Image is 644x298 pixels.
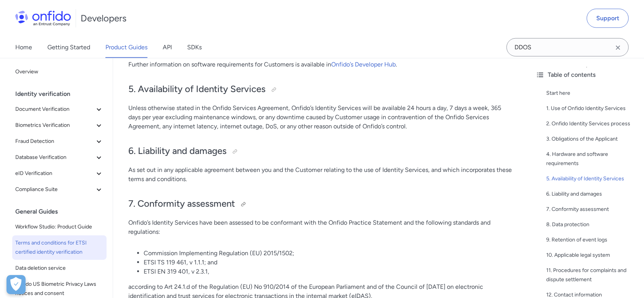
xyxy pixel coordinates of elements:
[144,258,514,267] li: ETSI TS 119 461, v 1.1.1; and
[163,37,172,58] a: API
[331,61,396,68] a: Onfido’s Developer Hub
[546,134,638,144] a: 3. Obligations of the Applicant
[546,266,638,284] a: 11. Procedures for complaints and dispute settlement
[128,104,514,131] p: Unless otherwise stated in the Onfido Services Agreement, Onfido’s Identity Services will be avai...
[12,166,107,181] button: eID Verification
[15,67,104,76] span: Overview
[15,137,94,146] span: Fraud Detection
[546,174,638,183] a: 5. Availability of Identity Services
[15,105,94,114] span: Document Verification
[546,150,638,168] a: 4. Hardware and software requirements
[12,102,107,117] button: Document Verification
[128,145,514,158] h2: 6. Liability and damages
[12,219,107,235] a: Workflow Studio: Product Guide
[546,205,638,214] a: 7. Conformity assessment
[15,185,94,194] span: Compliance Suite
[6,275,26,294] button: Open Preferences
[15,153,94,162] span: Database Verification
[536,70,638,79] div: Table of contents
[128,83,514,96] h2: 5. Availability of Identity Services
[546,251,638,260] a: 10. Applicable legal system
[15,37,32,58] a: Home
[546,235,638,245] a: 9. Retention of event logs
[546,220,638,229] a: 8. Data protection
[6,275,26,294] div: Cookie Preferences
[15,86,110,102] div: Identity verification
[128,165,514,184] p: As set out in any applicable agreement between you and the Customer relating to the use of Identi...
[15,169,94,178] span: eID Verification
[81,12,126,24] h1: Developers
[105,37,147,58] a: Product Guides
[15,264,104,273] span: Data deletion service
[546,119,638,128] a: 2. Onfido Identity Services process
[15,121,94,130] span: Biometrics Verification
[128,218,514,236] p: Onfido’s Identity Services have been assessed to be conformant with the Onfido Practice Statement...
[12,150,107,165] button: Database Verification
[12,235,107,260] a: Terms and conditions for ETSI certified identity verification
[15,238,104,257] span: Terms and conditions for ETSI certified identity verification
[12,64,107,79] a: Overview
[546,104,638,113] a: 1. Use of Onfido Identity Services
[144,249,514,258] li: Commission Implementing Regulation (EU) 2015/1502;
[506,38,629,57] input: Onfido search input field
[15,222,104,232] span: Workflow Studio: Product Guide
[187,37,202,58] a: SDKs
[128,60,514,69] p: Further information on software requirements for Customers is available in .
[587,9,629,28] a: Support
[128,198,514,211] h2: 7. Conformity assessment
[12,134,107,149] button: Fraud Detection
[613,43,623,52] svg: Clear search field button
[546,89,638,98] a: Start here
[546,189,638,199] a: 6. Liability and damages
[144,267,514,276] li: ETSI EN 319 401, v 2.3.1,
[15,204,110,219] div: General Guides
[15,280,104,298] span: Onfido US Biometric Privacy Laws notices and consent
[12,182,107,197] button: Compliance Suite
[12,118,107,133] button: Biometrics Verification
[15,11,71,26] img: Onfido Logo
[12,261,107,276] a: Data deletion service
[47,37,90,58] a: Getting Started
